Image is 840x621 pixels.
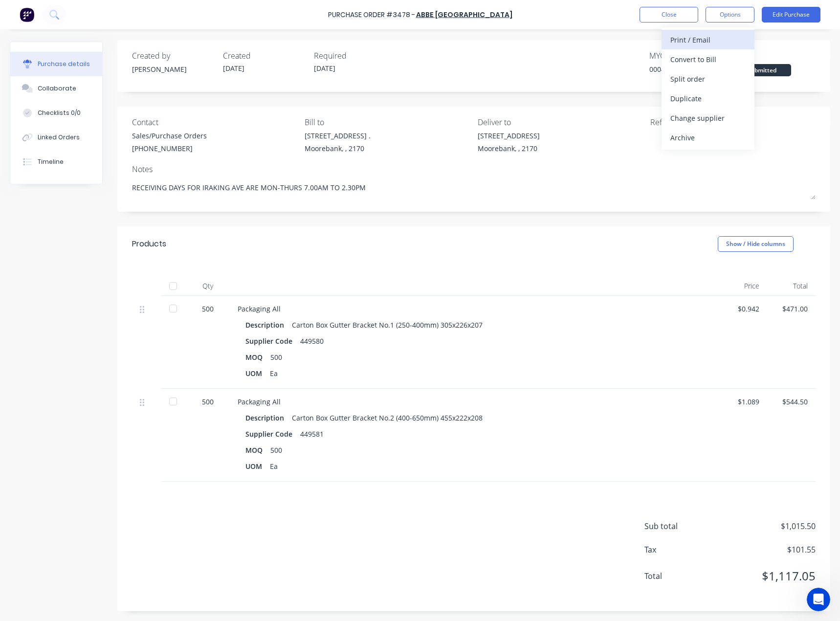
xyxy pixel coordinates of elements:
[478,116,643,128] div: Deliver to
[649,50,732,62] div: MYOB PO #
[132,238,166,250] div: Products
[20,7,34,22] img: Factory
[38,157,64,166] div: Timeline
[245,318,292,332] div: Description
[732,50,816,62] div: Status
[478,143,540,154] div: Moorebank, , 2170
[775,397,808,407] div: $544.50
[270,350,282,364] div: 500
[775,304,808,314] div: $471.00
[270,366,278,380] div: Ea
[718,520,816,532] span: $1,015.50
[727,304,759,314] div: $0.942
[292,318,483,332] div: Carton Box Gutter Bracket No.1 (250-400mm) 305x226x207
[314,50,397,62] div: Required
[478,131,540,141] div: [STREET_ADDRESS]
[727,397,759,407] div: $1.089
[416,10,512,20] a: ABBE [GEOGRAPHIC_DATA]
[132,116,297,128] div: Contact
[807,588,830,611] iframe: Intercom live chat
[10,125,102,150] button: Linked Orders
[670,131,746,145] div: Archive
[670,33,746,47] div: Print / Email
[132,177,816,200] textarea: RECEIVING DAYS FOR IRAKING AVE ARE MON-THURS 7.00AM TO 2.30PM
[706,7,754,22] button: Options
[670,91,746,106] div: Duplicate
[38,60,90,68] div: Purchase details
[10,101,102,125] button: Checklists 0/0
[245,443,270,457] div: MOQ
[194,397,222,407] div: 500
[245,334,300,348] div: Supplier Code
[10,52,102,76] button: Purchase details
[718,567,816,585] span: $1,117.05
[640,7,698,22] button: Close
[245,366,270,380] div: UOM
[38,133,80,142] div: Linked Orders
[670,52,746,67] div: Convert to Bill
[305,116,470,128] div: Bill to
[238,304,711,314] div: Packaging All
[719,276,767,296] div: Price
[300,427,324,441] div: 449581
[718,236,794,252] button: Show / Hide columns
[650,116,816,128] div: Reference
[718,544,816,555] span: $101.55
[132,50,215,62] div: Created by
[649,64,732,74] div: 00041087
[732,64,791,76] div: Submitted
[132,163,816,175] div: Notes
[270,459,278,473] div: Ea
[245,427,300,441] div: Supplier Code
[644,570,718,582] span: Total
[644,544,718,555] span: Tax
[245,350,270,364] div: MOQ
[223,50,306,62] div: Created
[644,520,718,532] span: Sub total
[305,131,371,141] div: [STREET_ADDRESS] .
[132,143,207,154] div: [PHONE_NUMBER]
[132,64,215,74] div: [PERSON_NAME]
[300,334,324,348] div: 449580
[762,7,820,22] button: Edit Purchase
[305,143,371,154] div: Moorebank, , 2170
[186,276,230,296] div: Qty
[328,10,415,20] div: Purchase Order #3478 -
[670,72,746,86] div: Split order
[10,150,102,174] button: Timeline
[245,411,292,425] div: Description
[670,111,746,125] div: Change supplier
[10,76,102,101] button: Collaborate
[245,459,270,473] div: UOM
[132,131,207,141] div: Sales/Purchase Orders
[38,109,81,117] div: Checklists 0/0
[767,276,816,296] div: Total
[194,304,222,314] div: 500
[270,443,282,457] div: 500
[292,411,483,425] div: Carton Box Gutter Bracket No.2 (400-650mm) 455x222x208
[238,397,711,407] div: Packaging All
[38,84,76,93] div: Collaborate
